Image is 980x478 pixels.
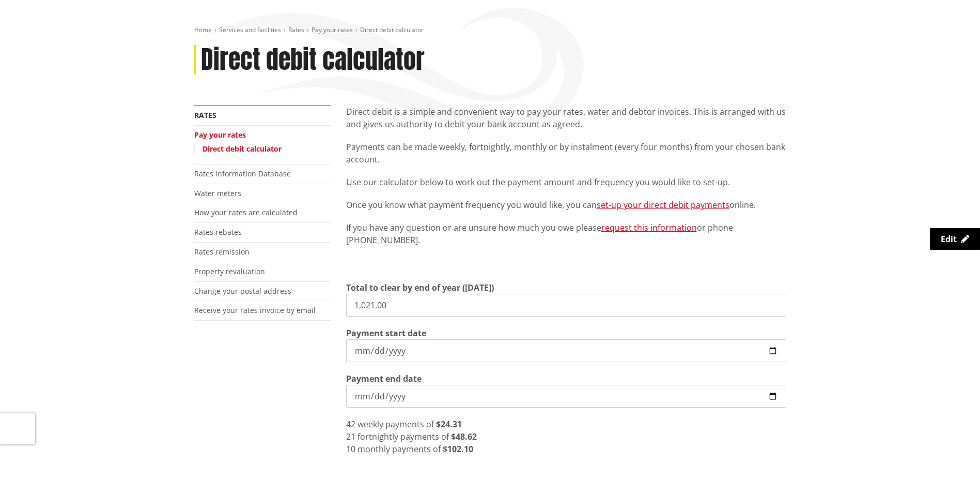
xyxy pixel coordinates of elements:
[357,419,434,430] span: weekly payments of
[597,199,729,211] a: set-up your direct debit payments
[346,141,786,166] p: Payments can be made weekly, fortnightly, monthly or by instalment (every four months) from your ...
[194,305,316,315] a: Receive your rates invoice by email
[346,327,426,339] label: Payment start date
[346,221,786,246] p: If you have any question or are unsure how much you owe please or phone [PHONE_NUMBER].
[346,372,422,385] label: Payment end date
[201,45,425,75] h1: Direct debit calculator
[360,25,424,34] span: Direct debit calculator
[930,228,980,250] a: Edit
[346,106,786,130] p: Direct debit is a simple and convenient way to pay your rates, water and debtor invoices. This is...
[443,443,473,455] strong: $102.10
[346,431,355,442] span: 21
[194,26,786,35] nav: breadcrumb
[194,25,212,34] a: Home
[941,233,957,245] span: Edit
[346,443,355,455] span: 10
[194,188,241,198] a: Water meters
[932,435,970,472] iframe: Messenger Launcher
[451,431,477,442] strong: $48.62
[601,222,697,233] a: request this information
[203,144,282,154] a: Direct debit calculator
[346,419,355,430] span: 42
[194,110,216,120] a: Rates
[346,176,786,188] p: Use our calculator below to work out the payment amount and frequency you would like to set-up.
[194,207,298,217] a: How your rates are calculated
[194,247,250,257] a: Rates remission
[219,25,281,34] a: Services and facilities
[346,199,786,211] p: Once you know what payment frequency you would like, you can online.
[436,419,462,430] strong: $24.31
[357,431,449,442] span: fortnightly payments of
[312,25,353,34] a: Pay your rates
[194,266,265,276] a: Property revaluation
[194,227,242,237] a: Rates rebates
[194,130,246,140] a: Pay your rates
[357,443,441,455] span: monthly payments of
[346,281,494,294] label: Total to clear by end of year ([DATE])
[288,25,304,34] a: Rates
[194,169,291,178] a: Rates Information Database
[194,286,291,296] a: Change your postal address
